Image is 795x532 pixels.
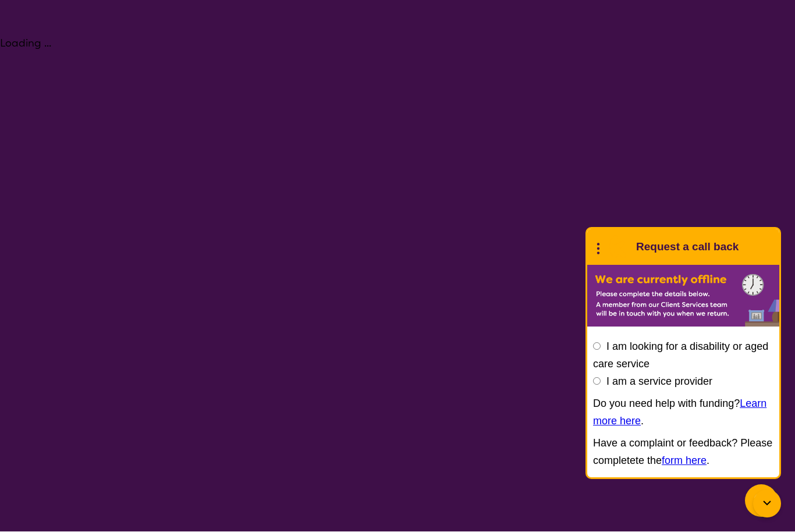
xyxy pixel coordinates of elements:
p: Have a complaint or feedback? Please completete the . [593,435,773,470]
img: Karista offline chat form to request call back [587,265,779,327]
img: Karista [606,236,629,259]
label: I am a service provider [606,376,712,388]
p: Do you need help with funding? . [593,395,773,430]
a: form here [662,455,707,467]
button: Channel Menu [745,485,778,517]
h1: Request a call back [636,239,739,256]
label: I am looking for a disability or aged care service [593,341,768,370]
